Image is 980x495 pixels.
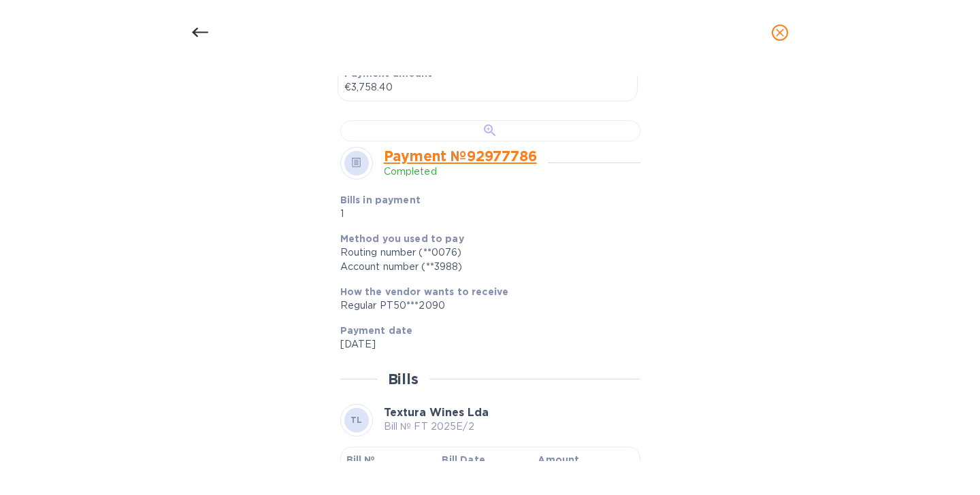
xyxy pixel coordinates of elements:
[764,16,796,49] button: close
[340,233,464,244] b: Method you used to pay
[340,298,630,313] div: Regular PT50***2090
[340,447,640,494] button: Bill №Bill DateAmount
[388,371,419,388] h2: Bills
[340,260,630,274] div: Account number (**3988)
[344,68,433,79] b: Payment amount
[340,194,421,205] b: Bills in payment
[350,415,363,425] b: TL
[346,454,376,465] b: Bill №
[340,286,509,297] b: How the vendor wants to receive
[442,454,485,465] b: Bill Date
[384,148,537,165] a: Payment № 92977786
[344,80,631,95] p: €3,758.40
[340,325,413,336] b: Payment date
[384,406,489,419] b: Textura Wines Lda
[340,207,533,221] p: 1
[538,454,579,465] b: Amount
[340,245,630,260] div: Routing number (**0076)
[384,420,489,434] p: Bill № FT 2025E/2
[384,165,537,179] p: Completed
[340,337,630,352] p: [DATE]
